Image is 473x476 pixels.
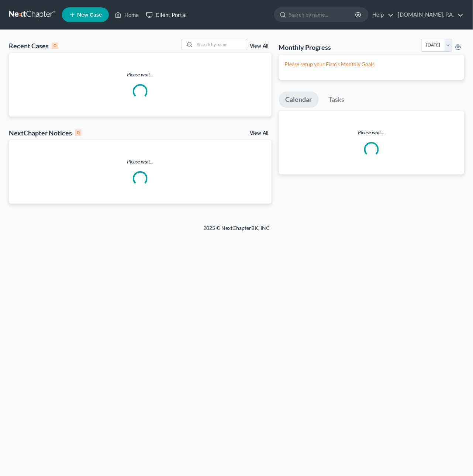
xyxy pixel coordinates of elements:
[142,8,190,21] a: Client Portal
[9,41,58,50] div: Recent Cases
[250,131,269,136] a: View All
[394,8,464,21] a: [DOMAIN_NAME], P.A.
[369,8,394,21] a: Help
[250,44,269,49] a: View All
[279,92,319,108] a: Calendar
[111,8,142,21] a: Home
[77,12,102,18] span: New Case
[75,130,82,136] div: 0
[289,8,356,21] input: Search by name...
[52,42,58,49] div: 0
[9,71,272,78] p: Please wait...
[322,92,351,108] a: Tasks
[9,128,82,137] div: NextChapter Notices
[9,158,272,165] p: Please wait...
[285,61,459,68] p: Please setup your Firm's Monthly Goals
[279,129,465,136] p: Please wait...
[279,43,331,52] h3: Monthly Progress
[26,224,447,238] div: 2025 © NextChapterBK, INC
[195,39,247,50] input: Search by name...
